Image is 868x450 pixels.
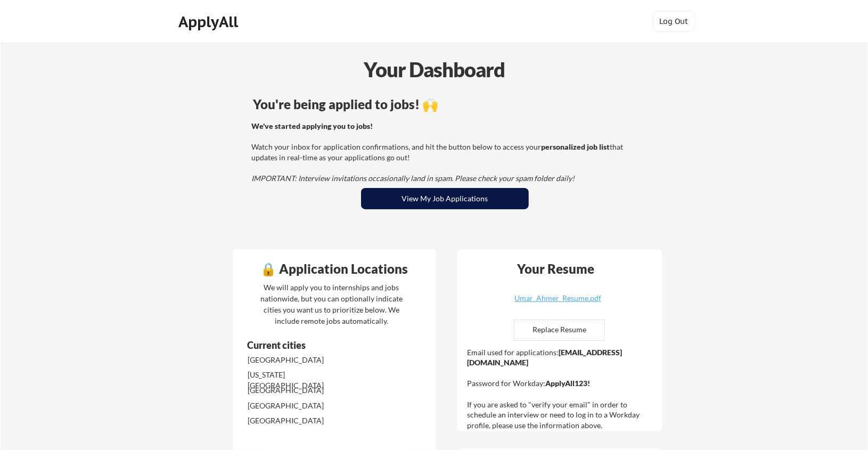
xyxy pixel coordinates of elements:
button: Log Out [652,11,695,32]
a: Umar_Ahmer_Resume.pdf [495,294,621,311]
strong: We've started applying you to jobs! [251,121,373,130]
div: [GEOGRAPHIC_DATA] [248,385,360,396]
div: Umar_Ahmer_Resume.pdf [495,294,621,302]
div: Current cities [247,340,395,350]
div: We will apply you to internships and jobs nationwide, but you can optionally indicate cities you ... [258,282,405,326]
div: [GEOGRAPHIC_DATA] [248,355,360,365]
div: Email used for applications: Password for Workday: If you are asked to "verify your email" in ord... [467,347,655,431]
em: IMPORTANT: Interview invitations occasionally land in spam. Please check your spam folder daily! [251,174,575,183]
strong: personalized job list [541,142,610,151]
div: Watch your inbox for application confirmations, and hit the button below to access your that upda... [251,121,635,184]
div: [GEOGRAPHIC_DATA] [248,400,360,411]
div: [GEOGRAPHIC_DATA] [248,415,360,426]
div: ApplyAll [178,13,241,31]
div: Your Resume [503,263,609,275]
div: You're being applied to jobs! 🙌 [253,98,637,111]
button: View My Job Applications [361,188,529,209]
div: 🔒 Application Locations [235,263,433,275]
div: Your Dashboard [1,54,868,85]
div: [US_STATE][GEOGRAPHIC_DATA] [248,370,360,390]
strong: ApplyAll123! [545,379,590,388]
